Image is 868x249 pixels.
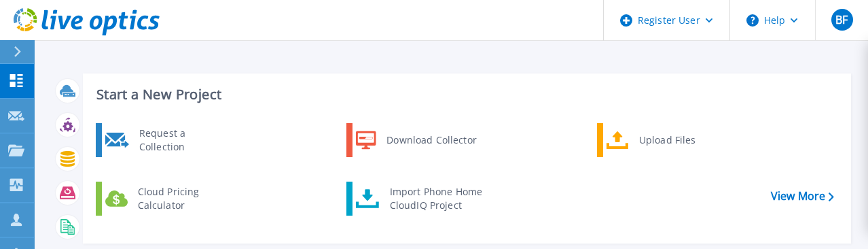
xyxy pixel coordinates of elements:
a: Upload Files [597,123,736,157]
a: Cloud Pricing Calculator [96,182,235,216]
a: View More [771,190,834,203]
div: Request a Collection [132,127,232,154]
div: Upload Files [632,127,733,154]
a: Download Collector [346,123,486,157]
div: Download Collector [380,127,482,154]
a: Request a Collection [96,123,235,157]
div: Cloud Pricing Calculator [131,185,232,212]
div: Import Phone Home CloudIQ Project [383,185,489,212]
h3: Start a New Project [96,87,833,102]
span: BF [835,14,848,25]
